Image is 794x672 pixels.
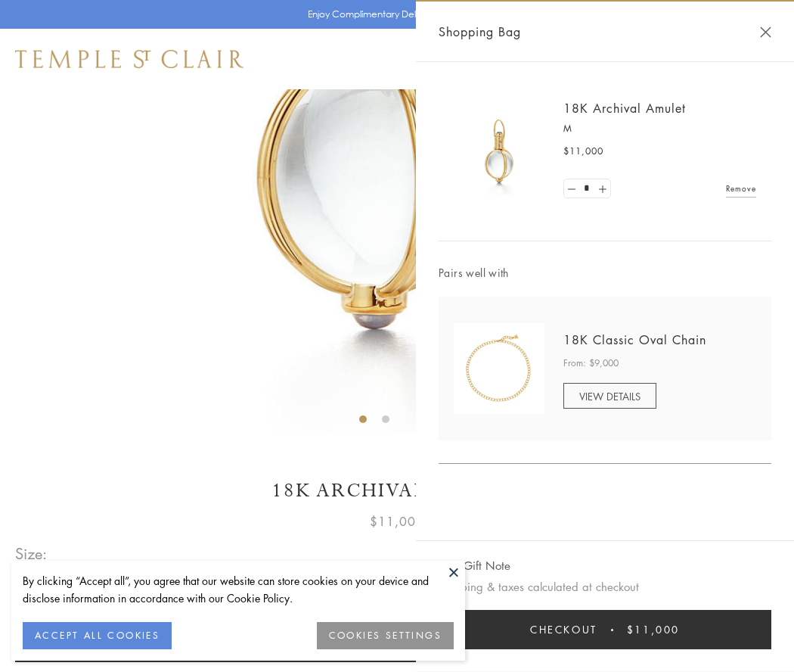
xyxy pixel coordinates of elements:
[15,50,243,68] img: Temple St. Clair
[563,121,756,136] p: M
[454,323,544,414] img: N88865-OV18
[563,331,706,348] a: 18K Classic Oval Chain
[370,512,424,531] span: $11,000
[439,577,771,596] p: Shipping & taxes calculated at checkout
[563,383,656,409] a: VIEW DETAILS
[563,356,619,371] span: From: $9,000
[760,26,771,38] button: Close Shopping Bag
[726,180,756,197] a: Remove
[439,610,771,649] button: Checkout $11,000
[579,389,640,403] span: VIEW DETAILS
[23,572,454,607] div: By clicking “Accept all”, you agree that our website can store cookies on your device and disclos...
[15,541,48,566] span: Size:
[563,100,686,117] a: 18K Archival Amulet
[563,144,603,159] span: $11,000
[439,264,771,282] span: Pairs well with
[317,622,454,649] button: COOKIES SETTINGS
[564,179,579,198] a: Set quantity to 0
[439,22,521,42] span: Shopping Bag
[23,622,172,649] button: ACCEPT ALL COOKIES
[594,179,609,198] a: Set quantity to 2
[308,7,479,22] p: Enjoy Complimentary Delivery & Returns
[439,556,510,575] button: Add Gift Note
[530,621,597,638] span: Checkout
[454,106,544,197] img: 18K Archival Amulet
[627,621,680,638] span: $11,000
[15,478,779,504] h1: 18K Archival Amulet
